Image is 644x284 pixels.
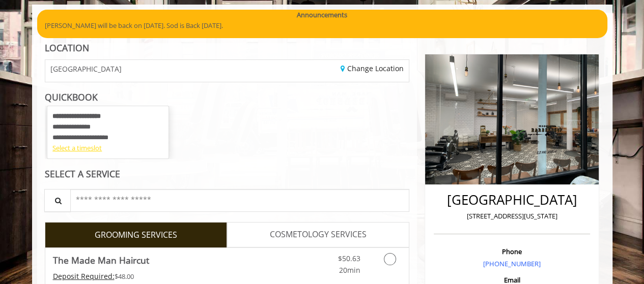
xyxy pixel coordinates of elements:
[436,276,587,283] h3: Email
[483,259,541,268] a: [PHONE_NUMBER]
[341,64,404,73] a: Change Location
[44,189,71,212] button: Service Search
[436,193,587,207] h2: [GEOGRAPHIC_DATA]
[338,254,360,263] span: $50.63
[45,20,600,31] p: [PERSON_NAME] will be back on [DATE]. Sod is Back [DATE].
[95,229,177,242] span: GROOMING SERVICES
[436,211,587,222] p: [STREET_ADDRESS][US_STATE]
[270,228,367,241] span: COSMETOLOGY SERVICES
[53,271,258,282] div: $48.00
[45,91,98,103] b: QUICKBOOK
[53,253,149,267] b: The Made Man Haircut
[339,265,360,275] span: 20min
[45,42,89,54] b: LOCATION
[45,169,410,179] div: SELECT A SERVICE
[50,65,122,73] span: [GEOGRAPHIC_DATA]
[297,10,347,20] b: Announcements
[53,271,115,281] span: This service needs some Advance to be paid before we block your appointment
[52,143,163,153] div: Select a timeslot
[436,248,587,255] h3: Phone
